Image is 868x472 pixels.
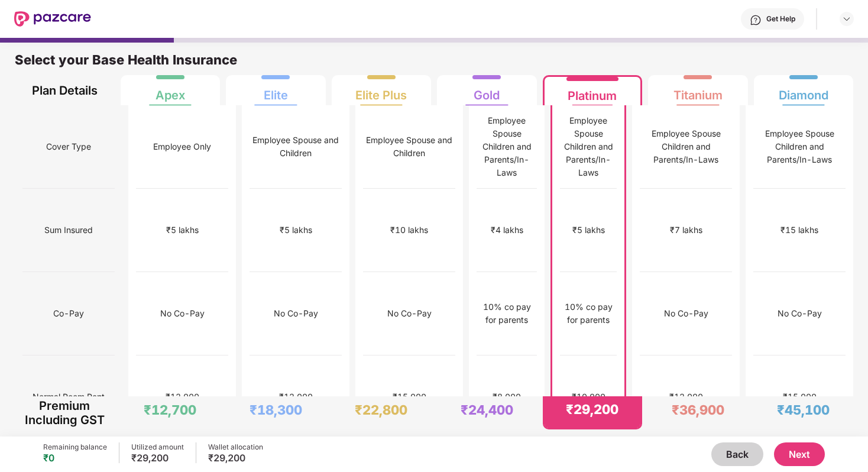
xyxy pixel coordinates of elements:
div: ₹15 lakhs [780,224,818,237]
div: ₹22,800 [355,402,407,418]
div: Get Help [766,14,795,24]
div: Employee Spouse Children and Parents/In-Laws [560,114,617,179]
div: ₹10,000 [572,390,605,403]
div: ₹15,000 [393,390,426,403]
span: Cover Type [46,135,91,158]
div: Gold [474,79,500,102]
div: Employee Spouse Children and Parents/In-Laws [477,114,537,179]
img: New Pazcare Logo [14,11,91,27]
div: ₹24,400 [461,402,513,418]
div: ₹36,900 [672,402,724,418]
div: Elite Plus [355,79,407,102]
img: svg+xml;base64,PHN2ZyBpZD0iSGVscC0zMngzMiIgeG1sbnM9Imh0dHA6Ly93d3cudzMub3JnLzIwMDAvc3ZnIiB3aWR0aD... [750,14,762,26]
div: No Co-Pay [778,307,822,320]
img: svg+xml;base64,PHN2ZyBpZD0iRHJvcGRvd24tMzJ4MzIiIHhtbG5zPSJodHRwOi8vd3d3LnczLm9yZy8yMDAwL3N2ZyIgd2... [842,14,851,24]
span: Sum Insured [44,219,93,241]
div: ₹12,000 [166,390,199,403]
div: Titanium [673,79,723,102]
div: No Co-Pay [274,307,318,320]
div: Plan Details [22,75,107,105]
div: Employee Spouse Children and Parents/In-Laws [640,127,732,166]
div: Employee Only [153,140,211,153]
span: Co-Pay [53,302,84,325]
div: Premium Including GST [22,396,107,429]
div: Apex [156,79,185,102]
div: Wallet allocation [208,442,263,452]
div: ₹29,200 [208,452,263,464]
div: Diamond [779,79,828,102]
div: No Co-Pay [387,307,432,320]
div: Remaining balance [43,442,107,452]
div: ₹4 lakhs [491,224,523,237]
button: Back [711,442,763,466]
div: ₹0 [43,452,107,464]
div: ₹5 lakhs [572,224,605,237]
div: Utilized amount [131,442,184,452]
div: ₹12,000 [279,390,313,403]
div: Employee Spouse and Children [250,134,342,160]
div: Select your Base Health Insurance [15,51,853,75]
div: Platinum [568,79,617,103]
div: ₹29,200 [131,452,184,464]
div: Employee Spouse Children and Parents/In-Laws [753,127,846,166]
div: ₹45,100 [777,402,830,418]
div: ₹5 lakhs [280,224,312,237]
span: Normal Room Rent [33,386,105,408]
div: ₹18,300 [250,402,302,418]
div: Employee Spouse and Children [363,134,455,160]
div: ₹5 lakhs [166,224,199,237]
div: ₹8,000 [493,390,521,403]
div: ₹12,000 [669,390,703,403]
div: ₹12,700 [144,402,196,418]
div: ₹15,000 [783,390,817,403]
div: Elite [264,79,288,102]
div: 10% co pay for parents [477,300,537,326]
div: ₹7 lakhs [670,224,702,237]
div: No Co-Pay [664,307,708,320]
div: No Co-Pay [160,307,205,320]
div: ₹10 lakhs [390,224,428,237]
button: Next [774,442,825,466]
div: 10% co pay for parents [560,300,617,326]
div: ₹29,200 [566,401,618,418]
